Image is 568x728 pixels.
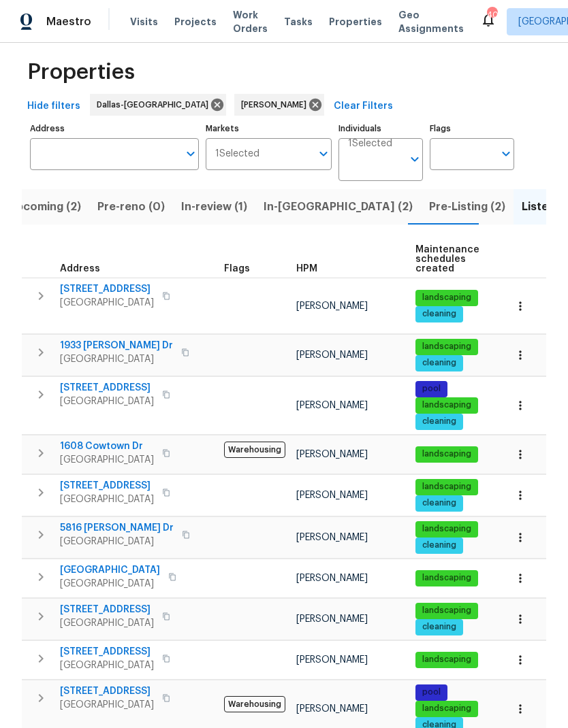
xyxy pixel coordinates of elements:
button: Open [405,150,424,169]
span: [PERSON_NAME] [296,614,368,624]
span: Dallas-[GEOGRAPHIC_DATA] [97,98,214,112]
span: Work Orders [233,8,268,35]
span: [GEOGRAPHIC_DATA] [60,616,154,630]
span: In-[GEOGRAPHIC_DATA] (2) [264,197,413,216]
span: [PERSON_NAME] [296,301,368,311]
span: 1608 Cowtown Dr [60,440,154,453]
span: [GEOGRAPHIC_DATA] [60,535,174,548]
span: Visits [130,15,158,29]
span: Tasks [284,17,313,27]
span: pool [417,383,446,395]
span: [STREET_ADDRESS] [60,479,154,493]
span: Clear Filters [334,98,393,115]
span: In-review (1) [181,197,247,216]
span: cleaning [417,540,462,551]
span: 5816 [PERSON_NAME] Dr [60,521,174,535]
span: Maintenance schedules created [415,245,479,274]
span: cleaning [417,308,462,320]
span: Properties [329,15,382,29]
label: Flags [430,125,514,133]
span: [GEOGRAPHIC_DATA] [60,453,154,467]
span: landscaping [417,481,477,493]
span: Geo Assignments [398,8,464,35]
span: cleaning [417,621,462,633]
span: Maestro [46,15,91,29]
span: Address [60,264,100,274]
span: [PERSON_NAME] [241,98,312,112]
label: Individuals [338,125,423,133]
span: [GEOGRAPHIC_DATA] [60,352,173,366]
span: landscaping [417,292,477,303]
span: [GEOGRAPHIC_DATA] [60,563,160,577]
span: landscaping [417,572,477,584]
span: landscaping [417,605,477,616]
div: 40 [487,8,496,22]
span: landscaping [417,523,477,535]
span: landscaping [417,448,477,460]
span: [PERSON_NAME] [296,655,368,665]
span: [GEOGRAPHIC_DATA] [60,493,154,506]
span: HPM [296,264,317,274]
span: 1 Selected [348,138,392,150]
span: [GEOGRAPHIC_DATA] [60,395,154,408]
span: [PERSON_NAME] [296,450,368,459]
button: Hide filters [22,94,86,119]
span: [STREET_ADDRESS] [60,684,154,698]
button: Clear Filters [328,94,398,119]
div: [PERSON_NAME] [234,94,324,116]
label: Address [30,125,199,133]
span: 1933 [PERSON_NAME] Dr [60,339,173,352]
span: landscaping [417,654,477,665]
span: cleaning [417,497,462,509]
span: [PERSON_NAME] [296,533,368,542]
span: Warehousing [224,696,285,712]
span: pool [417,686,446,698]
span: 1 Selected [215,148,259,160]
span: Pre-Listing (2) [429,197,505,216]
span: Flags [224,264,250,274]
span: landscaping [417,399,477,411]
span: [PERSON_NAME] [296,574,368,583]
span: [PERSON_NAME] [296,704,368,714]
span: Pre-reno (0) [97,197,165,216]
span: [PERSON_NAME] [296,350,368,360]
span: landscaping [417,341,477,352]
span: Properties [27,65,135,79]
button: Open [181,144,200,163]
span: [STREET_ADDRESS] [60,381,154,395]
span: Hide filters [27,98,80,115]
span: Upcoming (2) [8,197,81,216]
button: Open [496,144,516,163]
span: [STREET_ADDRESS] [60,282,154,296]
button: Open [314,144,333,163]
span: [PERSON_NAME] [296,401,368,410]
span: [PERSON_NAME] [296,491,368,500]
label: Markets [206,125,332,133]
span: Warehousing [224,442,285,458]
span: [GEOGRAPHIC_DATA] [60,296,154,310]
span: [GEOGRAPHIC_DATA] [60,577,160,591]
span: landscaping [417,703,477,714]
span: [GEOGRAPHIC_DATA] [60,659,154,672]
span: [GEOGRAPHIC_DATA] [60,698,154,712]
div: Dallas-[GEOGRAPHIC_DATA] [90,94,226,116]
span: Projects [174,15,217,29]
span: cleaning [417,416,462,427]
span: [STREET_ADDRESS] [60,645,154,659]
span: [STREET_ADDRESS] [60,603,154,616]
span: cleaning [417,357,462,369]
